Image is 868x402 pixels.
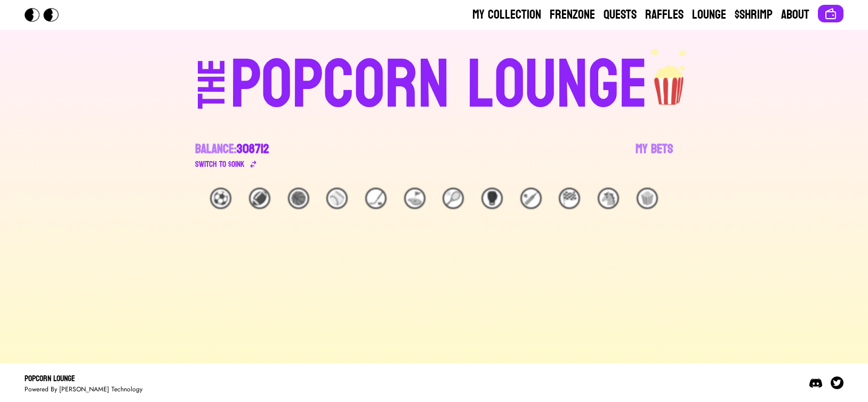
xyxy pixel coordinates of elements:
[637,188,658,209] div: 🍿
[481,188,503,209] div: 🥊
[824,7,837,20] img: Connect wallet
[106,47,762,119] a: THEPOPCORN LOUNGEpopcorn
[636,141,673,171] a: My Bets
[25,385,142,393] div: Powered By [PERSON_NAME] Technology
[365,188,387,209] div: 🏒
[230,51,648,119] div: POPCORN LOUNGE
[193,59,231,130] div: THE
[645,6,684,23] a: Raffles
[195,158,245,171] div: Switch to $ OINK
[692,6,726,23] a: Lounge
[249,188,270,209] div: 🏈
[472,6,541,23] a: My Collection
[25,8,67,22] img: Popcorn
[195,141,269,158] div: Balance:
[520,188,542,209] div: 🏏
[831,376,843,389] img: Twitter
[288,188,309,209] div: 🏀
[604,6,637,23] a: Quests
[809,376,822,389] img: Discord
[210,188,231,209] div: ⚽️
[559,188,580,209] div: 🏁
[443,188,464,209] div: 🎾
[274,143,286,156] img: 🍤
[550,6,595,23] a: Frenzone
[735,6,773,23] a: $Shrimp
[781,6,809,23] a: About
[648,47,692,107] img: popcorn
[25,372,142,385] div: Popcorn Lounge
[237,138,269,160] span: 308712
[326,188,348,209] div: ⚾️
[598,188,619,209] div: 🐴
[404,188,425,209] div: ⛳️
